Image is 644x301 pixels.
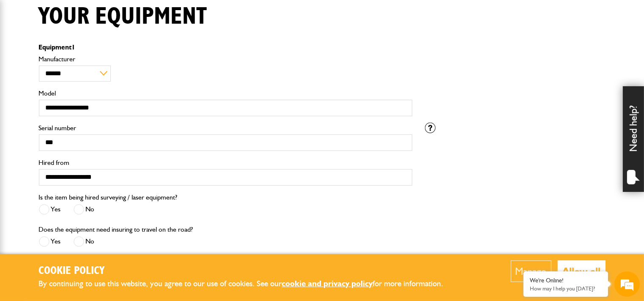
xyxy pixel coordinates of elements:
p: By continuing to use this website, you agree to our use of cookies. See our for more information. [39,277,458,290]
p: How may I help you today? [530,285,602,292]
button: Allow all [558,260,606,282]
label: Model [39,90,412,97]
label: Manufacturer [39,56,412,63]
button: Manage [511,260,551,282]
div: We're Online! [530,277,602,284]
label: Yes [39,236,61,247]
div: Need help? [623,86,644,192]
span: 1 [72,43,76,51]
h1: Your equipment [39,3,207,31]
label: Hired from [39,159,412,166]
a: cookie and privacy policy [282,279,373,288]
label: Yes [39,204,61,215]
h2: Cookie Policy [39,265,458,278]
label: Is the item being hired surveying / laser equipment? [39,194,178,201]
label: No [74,204,95,215]
label: Does the equipment need insuring to travel on the road? [39,226,193,233]
p: Equipment [39,44,412,51]
label: No [74,236,95,247]
label: Serial number [39,125,412,131]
